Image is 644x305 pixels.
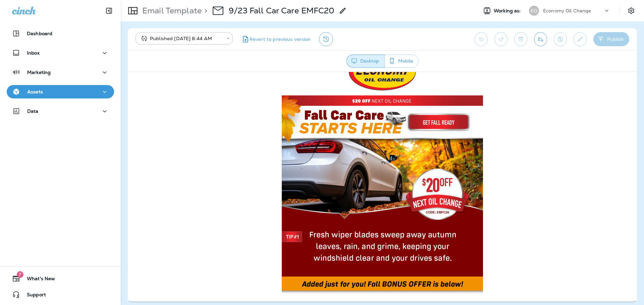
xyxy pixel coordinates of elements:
button: Settings [625,5,637,17]
button: Revert to previous version [238,32,314,46]
div: EO [529,6,539,16]
button: Assets [7,85,114,98]
span: What's New [20,276,55,284]
button: Inbox [7,46,114,60]
p: Marketing [27,70,51,75]
button: Send test email [534,32,547,46]
button: Support [7,288,114,301]
p: 9/23 Fall Car Care EMFC20 [229,6,335,16]
span: Working as: [494,8,522,14]
p: Economy Oil Change [543,8,591,13]
p: Data [27,108,39,114]
button: View Changelog [319,32,333,46]
p: Email Template [140,6,202,16]
img: Fresh wiper blades sweep away autumn leaves, rain, and grime, keeping your windshield clear and y... [154,151,356,205]
span: Support [20,292,46,300]
button: Marketing [7,66,114,79]
button: 7What's New [7,272,114,285]
span: 7 [17,271,23,278]
p: > [202,6,207,16]
button: Mobile [384,55,419,68]
button: Collapse Sidebar [100,4,118,17]
button: Desktop [346,55,385,68]
button: Data [7,104,114,118]
p: Assets [27,89,43,94]
img: $20 Off Next Oil Change [154,67,356,151]
p: Dashboard [27,31,52,36]
img: $20 Off Next Oil Change. Fall Car Care starts here. [154,23,356,67]
span: Revert to previous version [250,36,311,43]
div: Published [DATE] 8:44 AM [140,35,222,42]
img: Added just for you! Fall BONUS OFFER is below! 25% Off PAIR OF Wiper Blades. [154,205,356,260]
p: Inbox [27,50,40,56]
button: Dashboard [7,27,114,40]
